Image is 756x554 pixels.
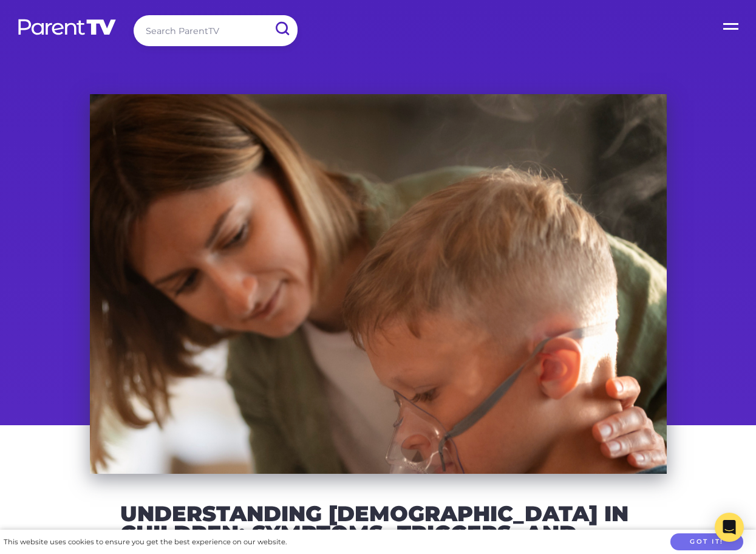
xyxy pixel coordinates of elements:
input: Submit [266,15,298,43]
div: This website uses cookies to ensure you get the best experience on our website. [4,536,287,549]
button: Got it! [670,533,743,551]
input: Search ParentTV [134,15,298,46]
div: Open Intercom Messenger [715,513,744,542]
img: parenttv-logo-white.4c85aaf.svg [17,18,117,36]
